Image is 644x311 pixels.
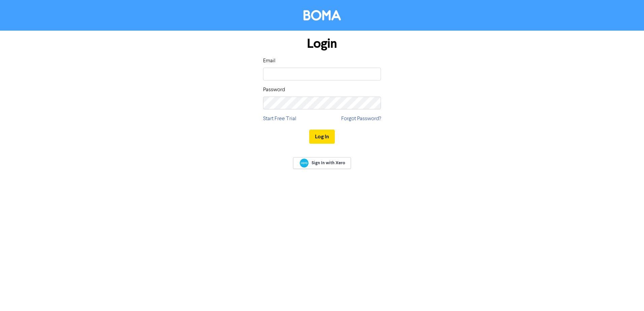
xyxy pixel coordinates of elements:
[341,115,381,123] a: Forgot Password?
[263,115,296,123] a: Start Free Trial
[303,10,341,21] img: BOMA Logo
[263,36,381,51] h1: Login
[263,86,285,94] label: Password
[309,130,335,144] button: Log In
[293,157,351,169] a: Sign In with Xero
[263,57,276,65] label: Email
[300,159,309,168] img: Xero logo
[312,160,345,166] span: Sign In with Xero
